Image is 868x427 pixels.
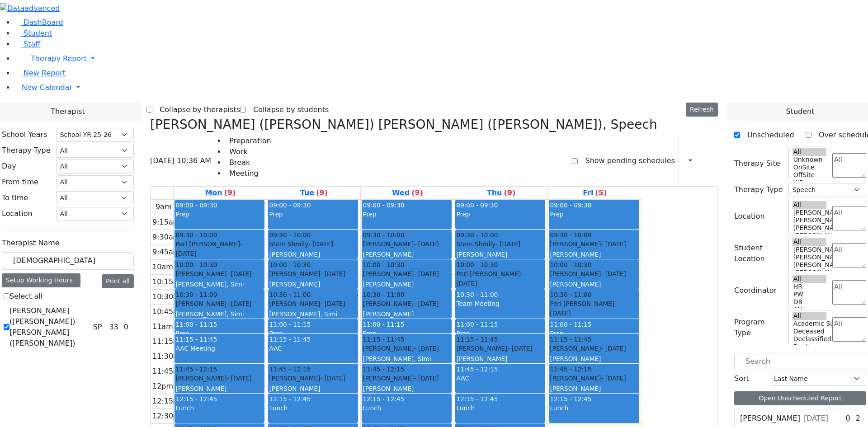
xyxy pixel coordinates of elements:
button: Print all [102,274,134,288]
span: 10:00 - 10:30 [363,260,404,269]
span: - [DATE] [414,270,439,277]
li: Break [226,157,271,168]
span: - [DATE] [226,300,251,307]
div: Lunch [175,404,264,413]
span: - [DATE] [320,375,345,382]
div: [PERSON_NAME] [363,269,451,278]
option: All [793,275,827,283]
span: 11:00 - 11:15 [363,321,404,328]
div: [PERSON_NAME] [269,269,357,278]
span: - [DATE] [308,240,333,248]
label: Location [734,211,765,222]
div: Lunch [456,404,544,413]
span: 11:15 - 11:45 [456,335,498,344]
div: Prep [550,329,638,338]
a: Student [14,29,52,38]
label: Collapse by students [246,103,329,117]
option: Deceased [793,328,827,335]
div: Lunch [550,404,638,413]
option: [PERSON_NAME] 5 [793,246,827,253]
span: 11:45 - 12:15 [363,365,404,374]
span: 10:30 - 11:00 [550,290,591,299]
div: [PERSON_NAME] [363,250,451,259]
option: [PERSON_NAME] 3 [793,224,827,232]
span: Staff [24,40,40,48]
div: AAC Meeting [175,344,264,353]
a: Therapy Report [14,50,868,68]
div: [PERSON_NAME] [363,344,451,353]
div: [PERSON_NAME] [363,280,451,289]
div: 11:30am [151,351,187,362]
div: [PERSON_NAME] [550,374,638,383]
span: 11:15 - 11:45 [269,336,311,343]
option: [PERSON_NAME] 2 [793,232,827,239]
option: Unknown [793,156,827,164]
label: Program Type [734,317,783,338]
option: Declines [793,343,827,351]
div: 33 [107,322,120,333]
div: [PERSON_NAME] ([PERSON_NAME]), [PERSON_NAME] ([PERSON_NAME]) [175,384,264,421]
span: - [DATE] [226,375,251,382]
a: New Calendar [14,79,868,97]
span: - [DATE] [414,300,439,307]
div: 0 [122,322,130,333]
span: 12:15 - 12:45 [550,395,591,403]
div: [PERSON_NAME] [269,280,357,289]
textarea: Search [832,280,866,305]
span: - [DATE] [175,240,242,257]
option: [PERSON_NAME] 4 [793,253,827,261]
span: [DATE] 10:36 AM [150,155,211,166]
input: Search [2,252,134,269]
option: [PERSON_NAME] 4 [793,216,827,224]
span: 09:30 - 10:00 [550,230,591,239]
div: 12:30pm [151,411,187,422]
div: Prep [550,210,638,219]
div: [PERSON_NAME] [550,250,638,259]
label: Collapse by therapists [152,103,240,117]
span: 10:30 - 11:00 [363,290,404,299]
span: 10:30 - 11:00 [456,291,498,298]
textarea: Search [832,153,866,178]
option: OffSite [793,171,827,179]
label: [PERSON_NAME] ([PERSON_NAME]) [PERSON_NAME] ([PERSON_NAME]) [9,305,90,349]
div: [PERSON_NAME], Simi [363,354,451,363]
span: 11:45 - 12:15 [550,365,591,374]
span: - [DATE] [601,240,626,248]
div: [PERSON_NAME] [269,374,357,383]
span: - [DATE] [320,300,345,307]
div: [PERSON_NAME] [363,310,451,319]
div: [PERSON_NAME], Simi [175,280,264,289]
label: Therapy Type [734,184,783,195]
span: 12:15 - 12:45 [175,395,217,403]
span: 09:30 - 10:00 [175,230,217,239]
label: Day [2,161,16,172]
label: From time [2,177,38,188]
div: AAC [269,344,357,353]
span: 09:00 - 09:30 [456,202,498,209]
span: New Calendar [22,83,72,92]
span: 09:00 - 09:30 [363,202,404,209]
label: Select all [9,291,42,302]
span: - [DATE] [414,345,439,352]
option: All [793,201,827,209]
option: Academic Support [793,320,827,328]
option: All [793,148,827,156]
div: Prep [456,210,544,219]
span: 12:15 - 12:45 [456,395,498,403]
span: 11:15 - 11:45 [363,335,404,344]
div: Stern Shmily [269,239,357,249]
span: 10:00 - 10:30 [175,260,217,269]
span: 09:00 - 09:30 [550,202,591,209]
label: Show pending schedules [578,154,675,168]
option: All [793,312,827,320]
div: [PERSON_NAME] [175,269,264,278]
div: [PERSON_NAME] ([PERSON_NAME]), [PERSON_NAME] ([PERSON_NAME]) [550,354,638,391]
div: [PERSON_NAME] ([PERSON_NAME]) [PERSON_NAME] ([PERSON_NAME]) [456,250,544,287]
a: New Report [14,69,66,77]
span: 12:15 - 12:45 [269,395,311,403]
a: September 5, 2025 [581,187,609,199]
span: 09:00 - 09:30 [175,202,217,209]
div: 10:15am [151,277,187,287]
div: [PERSON_NAME] [550,269,638,278]
div: 9:45am [151,247,182,258]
